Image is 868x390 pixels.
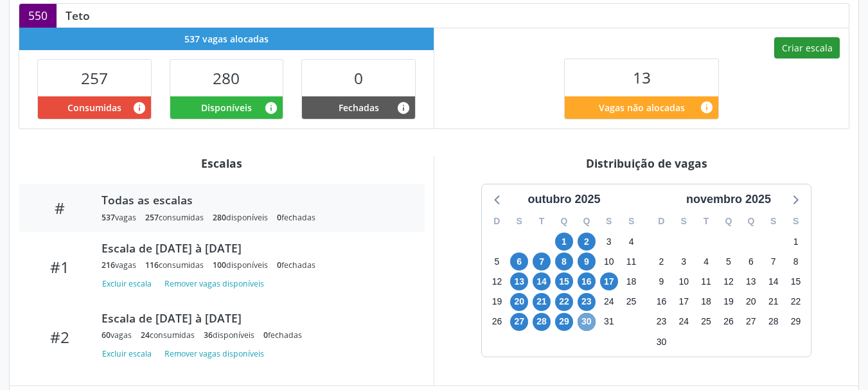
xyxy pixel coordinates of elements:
[508,211,531,231] div: S
[623,272,641,290] span: sábado, 18 de outubro de 2025
[697,313,715,331] span: terça-feira, 25 de novembro de 2025
[742,313,760,331] span: quinta-feira, 27 de novembro de 2025
[67,101,121,114] span: Consumidas
[720,293,738,311] span: quarta-feira, 19 de novembro de 2025
[652,333,670,351] span: domingo, 30 de novembro de 2025
[145,212,159,223] span: 257
[555,253,573,270] span: quarta-feira, 8 de outubro de 2025
[578,272,596,290] span: quinta-feira, 16 de outubro de 2025
[697,272,715,290] span: terça-feira, 11 de novembro de 2025
[510,313,528,331] span: segunda-feira, 27 de outubro de 2025
[533,313,551,331] span: terça-feira, 28 de outubro de 2025
[700,100,714,114] i: Quantidade de vagas restantes do teto de vagas
[650,211,673,231] div: D
[102,346,157,363] button: Excluir escala
[555,293,573,311] span: quarta-feira, 22 de outubro de 2025
[19,28,434,50] div: 537 vagas alocadas
[488,293,506,311] span: domingo, 19 de outubro de 2025
[697,293,715,311] span: terça-feira, 18 de novembro de 2025
[57,8,99,22] div: Teto
[263,330,302,341] div: fechadas
[510,253,528,270] span: segunda-feira, 6 de outubro de 2025
[555,272,573,290] span: quarta-feira, 15 de outubro de 2025
[681,191,776,208] div: novembro 2025
[488,253,506,270] span: domingo, 5 de outubro de 2025
[204,330,213,341] span: 36
[555,233,573,251] span: quarta-feira, 1 de outubro de 2025
[720,272,738,290] span: quarta-feira, 12 de novembro de 2025
[277,212,281,223] span: 0
[675,253,693,270] span: segunda-feira, 3 de novembro de 2025
[578,253,596,270] span: quinta-feira, 9 de outubro de 2025
[578,233,596,251] span: quinta-feira, 2 de outubro de 2025
[697,253,715,270] span: terça-feira, 4 de novembro de 2025
[762,211,784,231] div: S
[742,293,760,311] span: quinta-feira, 20 de novembro de 2025
[695,211,718,231] div: T
[263,330,268,341] span: 0
[213,212,226,223] span: 280
[652,293,670,311] span: domingo, 16 de novembro de 2025
[787,272,805,290] span: sábado, 15 de novembro de 2025
[213,260,226,270] span: 100
[623,233,641,251] span: sábado, 4 de outubro de 2025
[354,67,363,89] span: 0
[740,211,762,231] div: Q
[102,193,407,207] div: Todas as escalas
[28,258,93,276] div: #1
[623,293,641,311] span: sábado, 25 de outubro de 2025
[488,313,506,331] span: domingo, 26 de outubro de 2025
[652,253,670,270] span: domingo, 2 de novembro de 2025
[204,330,254,341] div: disponíveis
[102,241,407,255] div: Escala de [DATE] à [DATE]
[443,156,849,170] div: Distribuição de vagas
[510,293,528,311] span: segunda-feira, 20 de outubro de 2025
[396,101,411,115] i: Vagas alocadas e sem marcações associadas que tiveram sua disponibilidade fechada
[742,272,760,290] span: quinta-feira, 13 de novembro de 2025
[81,67,108,89] span: 257
[488,272,506,290] span: domingo, 12 de outubro de 2025
[213,67,240,89] span: 280
[28,328,93,346] div: #2
[599,101,685,114] span: Vagas não alocadas
[765,293,783,311] span: sexta-feira, 21 de novembro de 2025
[19,4,57,27] div: 550
[578,293,596,311] span: quinta-feira, 23 de outubro de 2025
[720,253,738,270] span: quarta-feira, 5 de novembro de 2025
[765,272,783,290] span: sexta-feira, 14 de novembro de 2025
[533,293,551,311] span: terça-feira, 21 de outubro de 2025
[533,272,551,290] span: terça-feira, 14 de outubro de 2025
[102,260,115,270] span: 216
[132,101,146,115] i: Vagas alocadas que possuem marcações associadas
[553,211,576,231] div: Q
[555,313,573,331] span: quarta-feira, 29 de outubro de 2025
[145,260,204,270] div: consumidas
[486,211,508,231] div: D
[675,293,693,311] span: segunda-feira, 17 de novembro de 2025
[765,313,783,331] span: sexta-feira, 28 de novembro de 2025
[339,101,379,114] span: Fechadas
[787,293,805,311] span: sábado, 22 de novembro de 2025
[277,260,315,270] div: fechadas
[720,313,738,331] span: quarta-feira, 26 de novembro de 2025
[652,313,670,331] span: domingo, 23 de novembro de 2025
[600,272,618,290] span: sexta-feira, 17 de outubro de 2025
[787,313,805,331] span: sábado, 29 de novembro de 2025
[533,253,551,270] span: terça-feira, 7 de outubro de 2025
[102,276,157,293] button: Excluir escala
[102,330,132,341] div: vagas
[28,199,93,217] div: #
[578,313,596,331] span: quinta-feira, 30 de outubro de 2025
[718,211,740,231] div: Q
[277,260,281,270] span: 0
[600,233,618,251] span: sexta-feira, 3 de outubro de 2025
[522,191,605,208] div: outubro 2025
[213,212,268,223] div: disponíveis
[787,253,805,270] span: sábado, 8 de novembro de 2025
[141,330,150,341] span: 24
[620,211,642,231] div: S
[159,346,269,363] button: Remover vagas disponíveis
[600,253,618,270] span: sexta-feira, 10 de outubro de 2025
[784,211,807,231] div: S
[633,67,651,88] span: 13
